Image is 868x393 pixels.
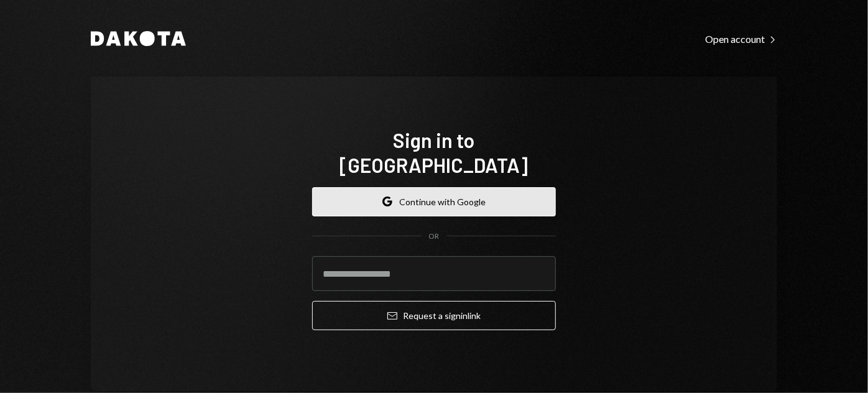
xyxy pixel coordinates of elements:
div: Open account [705,33,777,45]
div: OR [429,231,440,242]
button: Continue with Google [312,187,556,216]
a: Open account [705,32,777,45]
h1: Sign in to [GEOGRAPHIC_DATA] [312,127,556,177]
button: Request a signinlink [312,301,556,330]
